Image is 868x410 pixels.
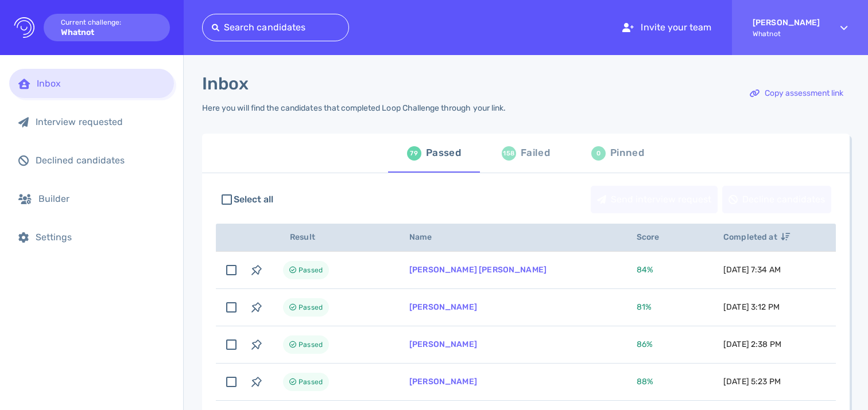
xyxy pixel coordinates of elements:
[36,155,165,166] div: Declined candidates
[36,232,165,243] div: Settings
[591,146,606,161] div: 0
[234,193,274,206] span: Select all
[744,80,849,107] div: Copy assessment link
[409,265,547,275] a: [PERSON_NAME] [PERSON_NAME]
[753,30,820,38] span: Whatnot
[723,302,780,312] span: [DATE] 3:12 PM
[409,339,477,349] a: [PERSON_NAME]
[723,339,781,349] span: [DATE] 2:38 PM
[637,302,652,312] span: 81 %
[269,224,396,252] th: Result
[38,193,165,204] div: Builder
[743,80,850,107] button: Copy assessment link
[591,186,717,213] div: Send interview request
[637,377,653,386] span: 88 %
[299,338,323,352] span: Passed
[521,145,550,162] div: Failed
[409,302,477,312] a: [PERSON_NAME]
[610,145,644,162] div: Pinned
[723,265,781,275] span: [DATE] 7:34 AM
[637,265,653,275] span: 84 %
[637,232,672,242] span: Score
[723,232,790,242] span: Completed at
[723,377,781,386] span: [DATE] 5:23 PM
[722,186,831,213] button: Decline candidates
[591,186,718,213] button: Send interview request
[502,146,516,161] div: 158
[202,73,249,94] h1: Inbox
[409,377,477,386] a: [PERSON_NAME]
[37,78,165,89] div: Inbox
[723,186,831,213] div: Decline candidates
[753,18,820,28] strong: [PERSON_NAME]
[426,145,461,162] div: Passed
[409,232,445,242] span: Name
[36,116,165,127] div: Interview requested
[407,146,421,161] div: 79
[299,263,323,277] span: Passed
[637,339,653,349] span: 86 %
[202,103,506,113] div: Here you will find the candidates that completed Loop Challenge through your link.
[299,375,323,389] span: Passed
[299,300,323,314] span: Passed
